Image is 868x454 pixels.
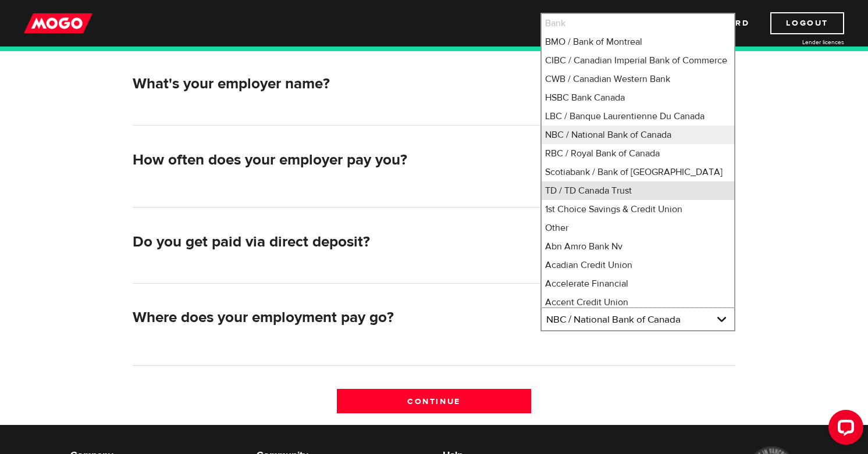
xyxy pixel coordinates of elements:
li: Scotiabank / Bank of [GEOGRAPHIC_DATA] [542,163,734,181]
h2: How often does your employer pay you? [133,151,532,169]
li: LBC / Banque Laurentienne Du Canada [542,107,734,126]
h2: Where does your employment pay go? [133,309,532,327]
img: mogo_logo-11ee424be714fa7cbb0f0f49df9e16ec.png [24,12,93,34]
li: 1st Choice Savings & Credit Union [542,200,734,219]
li: CIBC / Canadian Imperial Bank of Commerce [542,51,734,70]
li: BMO / Bank of Montreal [542,33,734,51]
li: Accent Credit Union [542,293,734,312]
li: RBC / Royal Bank of Canada [542,144,734,163]
li: Abn Amro Bank Nv [542,237,734,256]
li: Bank [542,14,734,33]
li: Acadian Credit Union [542,256,734,274]
h2: Do you get paid via direct deposit? [133,233,532,251]
li: Other [542,219,734,237]
li: Accelerate Financial [542,274,734,293]
a: Lender licences [757,38,844,47]
li: HSBC Bank Canada [542,88,734,107]
h2: What's your employer name? [133,75,532,93]
li: CWB / Canadian Western Bank [542,70,734,88]
a: Logout [770,12,844,34]
input: Continue [337,389,532,413]
iframe: LiveChat chat widget [819,405,868,454]
li: NBC / National Bank of Canada [542,126,734,144]
li: TD / TD Canada Trust [542,181,734,200]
